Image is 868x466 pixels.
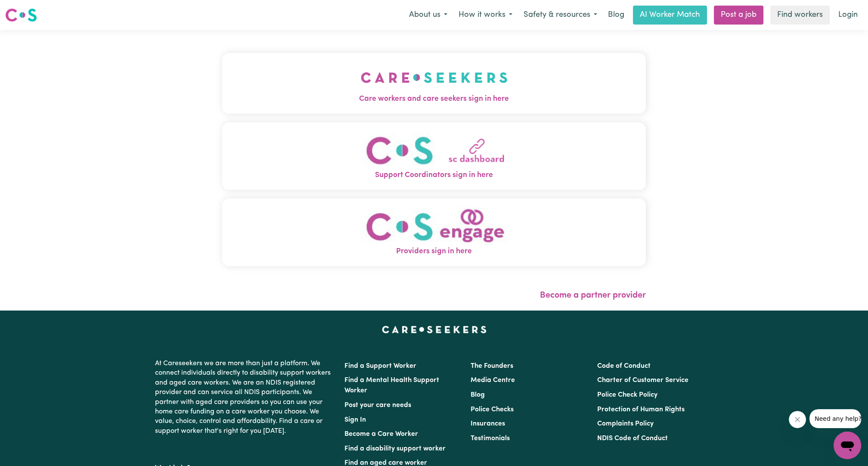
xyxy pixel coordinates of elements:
a: Login [833,6,863,25]
a: NDIS Code of Conduct [597,435,668,442]
a: Careseekers logo [5,5,37,25]
a: Become a Care Worker [344,431,418,438]
a: Police Check Policy [597,391,657,398]
img: Careseekers logo [5,7,37,23]
p: At Careseekers we are more than just a platform. We connect individuals directly to disability su... [155,355,334,439]
a: Code of Conduct [597,363,651,370]
a: Insurances [471,420,505,427]
a: Post a job [714,6,763,25]
a: Protection of Human Rights [597,406,685,413]
a: Blog [603,6,629,25]
a: Complaints Policy [597,420,654,427]
a: Find workers [770,6,830,25]
a: Careseekers home page [382,326,487,333]
iframe: Message from company [809,409,861,428]
a: Sign In [344,416,366,423]
span: Providers sign in here [222,246,646,257]
a: Become a partner provider [540,291,646,300]
button: Care workers and care seekers sign in here [222,53,646,113]
span: Care workers and care seekers sign in here [222,93,646,105]
button: Safety & resources [518,6,603,24]
button: How it works [453,6,518,24]
a: The Founders [471,363,513,370]
iframe: Close message [789,411,806,428]
a: Charter of Customer Service [597,377,688,384]
button: Providers sign in here [222,199,646,266]
button: Support Coordinators sign in here [222,122,646,190]
span: Support Coordinators sign in here [222,170,646,181]
a: Find a disability support worker [344,445,446,452]
a: Testimonials [471,435,510,442]
a: Police Checks [471,406,514,413]
button: About us [403,6,453,24]
a: Post your care needs [344,402,411,409]
span: Need any help? [5,6,52,13]
iframe: Button to launch messaging window [834,432,861,459]
a: Find a Support Worker [344,363,416,370]
a: AI Worker Match [633,6,707,25]
a: Blog [471,391,485,398]
a: Find a Mental Health Support Worker [344,377,439,394]
a: Media Centre [471,377,515,384]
